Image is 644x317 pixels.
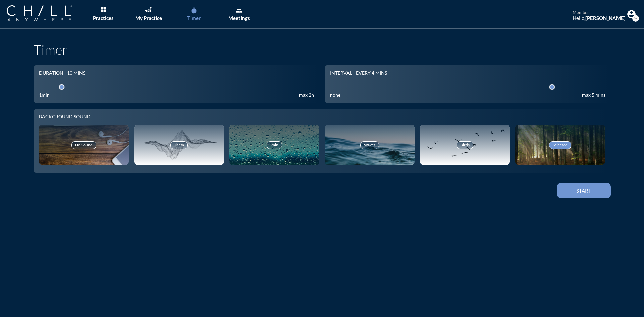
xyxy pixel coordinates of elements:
img: Graph [145,7,151,12]
div: Meetings [228,15,250,21]
div: member [573,10,626,15]
i: timer [191,7,197,14]
div: Waves [360,141,379,149]
div: Interval - Every 4 mins [330,70,387,76]
h1: Timer [34,42,611,58]
i: expand_more [632,15,639,22]
img: List [101,7,106,12]
div: Background sound [39,114,605,120]
div: Duration - 10 mins [39,70,85,76]
div: My Practice [135,15,162,21]
div: Selected [549,141,571,149]
img: Company Logo [7,5,72,21]
strong: [PERSON_NAME] [585,15,626,21]
div: Birds [457,141,473,149]
div: max 5 mins [582,92,605,98]
div: Theta [170,141,188,149]
div: none [330,92,340,98]
div: Hello, [573,15,626,21]
img: Profile icon [627,10,636,18]
div: Practices [93,15,114,21]
i: group [236,7,243,14]
div: Start [569,188,599,194]
div: max 2h [299,92,314,98]
div: 1min [39,92,50,98]
div: Timer [187,15,201,21]
div: No Sound [71,141,96,149]
div: Rain [267,141,282,149]
a: Company Logo [7,5,86,22]
button: Start [557,183,611,198]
